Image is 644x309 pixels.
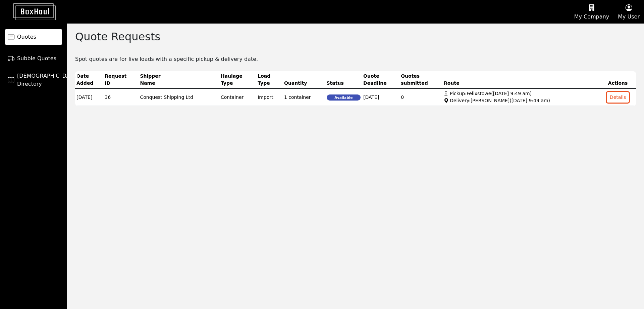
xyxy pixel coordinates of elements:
[256,71,283,88] th: Load Type
[570,0,613,23] button: My Company
[19,11,33,16] div: v 4.0.25
[17,33,36,41] span: Quotes
[18,39,23,44] img: tab_domain_overview_orange.svg
[399,88,442,106] td: 0
[399,71,442,88] th: Quotes submitted
[75,30,160,43] h2: Quote Requests
[139,71,219,88] th: Shipper Name
[5,72,62,88] a: [DEMOGRAPHIC_DATA] Directory
[325,71,362,88] th: Status
[67,54,644,63] div: Spot quotes are for live loads with a specific pickup & delivery date.
[362,71,399,88] th: Quote Deadline
[607,94,629,100] a: Details
[75,88,103,106] td: [DATE]
[283,88,325,106] td: 1 container
[17,17,74,23] div: Domain: [DOMAIN_NAME]
[74,40,113,44] div: Keywords by Traffic
[444,90,598,97] div: Pickup: Felixstowe ( [DATE] 9:49 am )
[67,39,72,44] img: tab_keywords_by_traffic_grey.svg
[219,71,256,88] th: Haulage Type
[11,11,16,16] img: logo_orange.svg
[219,88,256,106] td: Container
[103,71,139,88] th: Request ID
[75,71,103,88] th: Date Added
[613,0,644,23] button: My User
[11,17,16,23] img: website_grey.svg
[256,88,283,106] td: Import
[3,3,56,20] img: BoxHaul
[17,72,78,88] span: [DEMOGRAPHIC_DATA] Directory
[25,40,60,44] div: Domain Overview
[600,71,636,88] th: Actions
[17,54,56,63] span: Subbie Quotes
[5,50,62,67] a: Subbie Quotes
[327,94,361,101] span: Available
[139,88,219,106] td: Conquest Shipping Ltd
[607,92,629,103] button: Details
[444,97,598,104] div: Delivery: [PERSON_NAME] ( [DATE] 9:49 am )
[362,88,399,106] td: [DATE]
[283,71,325,88] th: Quantity
[103,88,139,106] td: 36
[5,29,62,45] a: Quotes
[442,71,600,88] th: Route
